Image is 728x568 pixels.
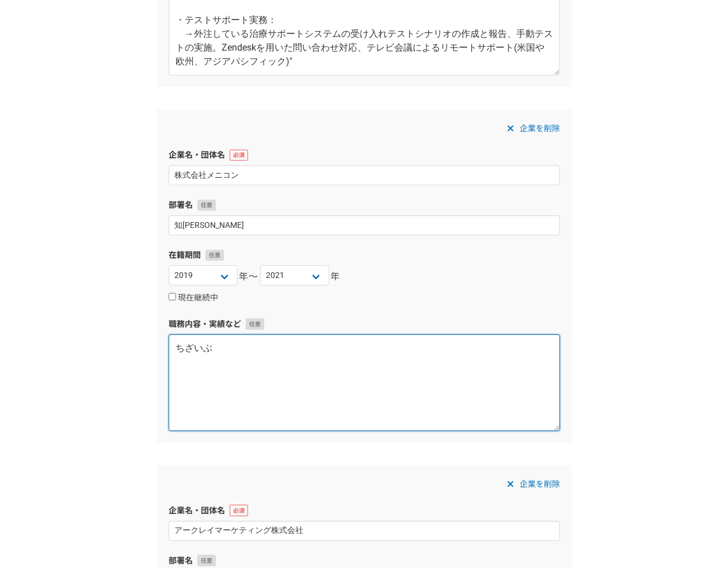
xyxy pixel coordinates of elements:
[239,270,259,284] span: 年〜
[169,149,560,161] label: 企業名・団体名
[169,521,560,541] input: エニィクルー株式会社
[169,165,560,185] input: エニィクルー株式会社
[520,121,560,135] span: 企業を削除
[330,270,341,284] span: 年
[169,555,560,567] label: 部署名
[169,215,560,235] input: 開発2部
[169,249,560,261] label: 在籍期間
[169,199,560,211] label: 部署名
[520,477,560,491] span: 企業を削除
[169,505,560,517] label: 企業名・団体名
[169,318,560,330] label: 職務内容・実績など
[169,293,176,300] input: 現在継続中
[169,293,218,303] label: 現在継続中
